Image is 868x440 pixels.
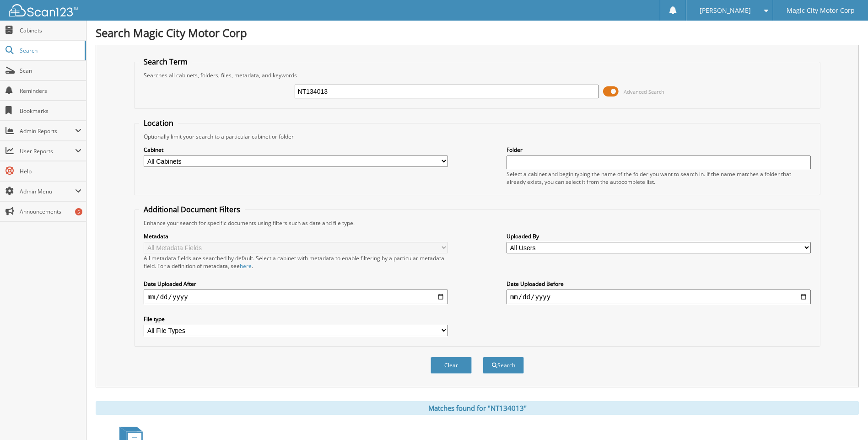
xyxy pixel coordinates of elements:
input: start [144,290,448,304]
span: Magic City Motor Corp [787,8,855,13]
span: Admin Menu [20,188,75,195]
span: Search [20,47,80,54]
span: Reminders [20,87,81,95]
label: Folder [507,146,811,154]
img: scan123-logo-white.svg [9,4,78,16]
div: Matches found for "NT134013" [96,401,859,415]
a: here [240,262,252,270]
button: Clear [431,357,472,374]
span: Help [20,167,81,175]
div: Optionally limit your search to a particular cabinet or folder [139,133,815,140]
span: [PERSON_NAME] [700,8,751,13]
h1: Search Magic City Motor Corp [96,25,859,40]
div: Select a cabinet and begin typing the name of the folder you want to search in. If the name match... [507,170,811,186]
label: File type [144,315,448,323]
span: User Reports [20,147,75,155]
div: All metadata fields are searched by default. Select a cabinet with metadata to enable filtering b... [144,254,448,270]
div: Enhance your search for specific documents using filters such as date and file type. [139,219,815,227]
button: Search [483,357,524,374]
span: Advanced Search [624,88,664,95]
legend: Search Term [139,57,192,67]
legend: Location [139,118,178,128]
span: Bookmarks [20,107,81,115]
div: 5 [75,208,82,215]
input: end [507,290,811,304]
span: Scan [20,67,81,75]
label: Metadata [144,232,448,240]
label: Cabinet [144,146,448,154]
label: Date Uploaded After [144,280,448,288]
div: Searches all cabinets, folders, files, metadata, and keywords [139,71,815,79]
span: Announcements [20,208,81,215]
label: Date Uploaded Before [507,280,811,288]
span: Admin Reports [20,127,75,135]
legend: Additional Document Filters [139,204,245,215]
label: Uploaded By [507,232,811,240]
span: Cabinets [20,27,81,34]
